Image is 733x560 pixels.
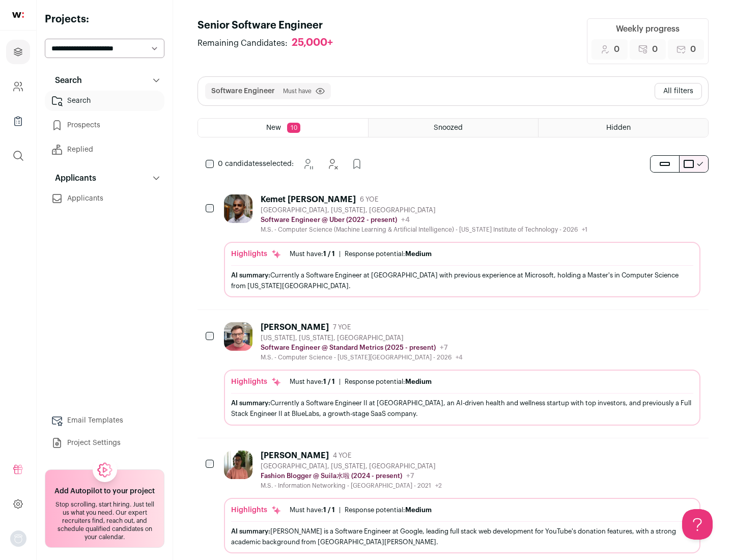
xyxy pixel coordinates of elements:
div: Response potential: [345,506,432,514]
span: 0 [690,43,696,55]
a: Email Templates [45,410,164,431]
a: Kemet [PERSON_NAME] 6 YOE [GEOGRAPHIC_DATA], [US_STATE], [GEOGRAPHIC_DATA] Software Engineer @ Ub... [224,194,700,297]
button: Open dropdown [10,530,26,547]
img: ebffc8b94a612106133ad1a79c5dcc917f1f343d62299c503ebb759c428adb03.jpg [224,451,252,479]
span: 0 candidates [218,160,263,167]
span: +7 [440,344,448,351]
div: Must have: [290,250,335,258]
div: Highlights [231,249,281,259]
p: Applicants [49,172,96,184]
a: Project Settings [45,433,164,453]
span: New [266,124,281,131]
div: Response potential: [345,378,432,386]
a: Prospects [45,115,164,135]
a: Projects [6,40,30,64]
p: Software Engineer @ Uber (2022 - present) [261,216,397,224]
div: Response potential: [345,250,432,258]
div: [US_STATE], [US_STATE], [GEOGRAPHIC_DATA] [261,334,463,342]
img: 927442a7649886f10e33b6150e11c56b26abb7af887a5a1dd4d66526963a6550.jpg [224,194,252,223]
span: AI summary: [231,528,270,535]
div: Highlights [231,505,281,515]
span: AI summary: [231,400,270,406]
div: Highlights [231,377,281,387]
button: Software Engineer [211,86,275,96]
h2: Projects: [45,12,164,26]
span: Snoozed [434,124,463,131]
span: Hidden [606,124,631,131]
iframe: Help Scout Beacon - Open [682,509,713,540]
div: 25,000+ [292,37,333,49]
ul: | [290,378,432,386]
div: Weekly progress [616,23,680,35]
div: [PERSON_NAME] [261,322,329,332]
span: +2 [435,483,442,489]
div: Currently a Software Engineer II at [GEOGRAPHIC_DATA], an AI-driven health and wellness startup w... [231,398,693,419]
span: AI summary: [231,272,270,278]
span: 1 / 1 [323,507,335,513]
div: [GEOGRAPHIC_DATA], [US_STATE], [GEOGRAPHIC_DATA] [261,206,587,214]
p: Software Engineer @ Standard Metrics (2025 - present) [261,344,436,352]
button: Snooze [298,154,318,174]
span: +4 [456,354,463,360]
a: Hidden [539,119,708,137]
a: Snoozed [369,119,538,137]
p: Fashion Blogger @ Suila水啦 (2024 - present) [261,472,402,480]
a: Search [45,91,164,111]
div: Kemet [PERSON_NAME] [261,194,356,205]
span: 10 [287,123,300,133]
span: Medium [405,250,432,257]
div: Must have: [290,506,335,514]
div: M.S. - Computer Science (Machine Learning & Artificial Intelligence) - [US_STATE] Institute of Te... [261,226,587,234]
ul: | [290,250,432,258]
h2: Add Autopilot to your project [54,486,155,496]
a: Applicants [45,188,164,209]
h1: Senior Software Engineer [198,18,343,33]
span: +1 [582,227,587,233]
span: Medium [405,378,432,385]
div: Must have: [290,378,335,386]
a: Add Autopilot to your project Stop scrolling, start hiring. Just tell us what you need. Our exper... [45,469,164,548]
a: [PERSON_NAME] 4 YOE [GEOGRAPHIC_DATA], [US_STATE], [GEOGRAPHIC_DATA] Fashion Blogger @ Suila水啦 (2... [224,451,700,553]
span: 0 [652,43,658,55]
div: Currently a Software Engineer at [GEOGRAPHIC_DATA] with previous experience at Microsoft, holding... [231,270,693,291]
a: Company and ATS Settings [6,74,30,99]
div: M.S. - Computer Science - [US_STATE][GEOGRAPHIC_DATA] - 2026 [261,353,463,361]
span: 1 / 1 [323,378,335,385]
button: Applicants [45,168,164,188]
img: 92c6d1596c26b24a11d48d3f64f639effaf6bd365bf059bea4cfc008ddd4fb99.jpg [224,322,252,351]
span: selected: [218,159,294,169]
ul: | [290,506,432,514]
div: [PERSON_NAME] [261,451,329,461]
div: M.S. - Information Networking - [GEOGRAPHIC_DATA] - 2021 [261,482,442,490]
span: Remaining Candidates: [198,37,288,49]
span: 7 YOE [333,323,351,331]
span: Medium [405,507,432,513]
p: Search [49,74,82,87]
div: [GEOGRAPHIC_DATA], [US_STATE], [GEOGRAPHIC_DATA] [261,462,442,470]
div: Stop scrolling, start hiring. Just tell us what you need. Our expert recruiters find, reach out, ... [51,500,158,541]
button: Search [45,70,164,91]
img: nopic.png [10,530,26,547]
a: Company Lists [6,109,30,133]
span: +7 [406,472,414,480]
span: 1 / 1 [323,250,335,257]
span: 0 [614,43,619,55]
span: Must have [283,87,312,95]
button: All filters [655,83,702,99]
img: wellfound-shorthand-0d5821cbd27db2630d0214b213865d53afaa358527fdda9d0ea32b1df1b89c2c.svg [12,12,24,18]
span: 6 YOE [360,195,378,204]
span: +4 [401,216,410,223]
button: Hide [322,154,343,174]
a: [PERSON_NAME] 7 YOE [US_STATE], [US_STATE], [GEOGRAPHIC_DATA] Software Engineer @ Standard Metric... [224,322,700,425]
span: 4 YOE [333,452,351,460]
a: Replied [45,139,164,160]
div: [PERSON_NAME] is a Software Engineer at Google, leading full stack web development for YouTube's ... [231,526,693,547]
button: Add to Prospects [347,154,367,174]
